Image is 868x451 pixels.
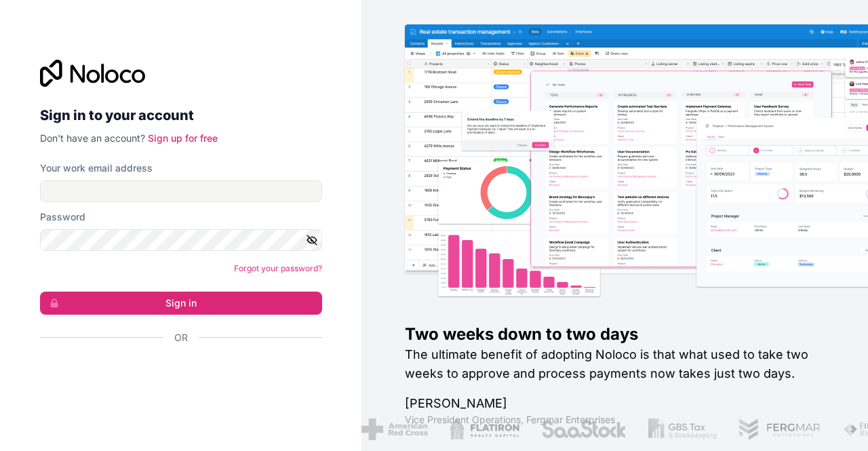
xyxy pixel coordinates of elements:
[541,418,627,440] img: /assets/saastock-C6Zbiodz.png
[405,323,825,345] h1: Two weeks down to two days
[648,418,717,440] img: /assets/gbstax-C-GtDUiK.png
[33,359,318,389] iframe: Sign in with Google Button
[405,345,825,383] h2: The ultimate benefit of adopting Noloco is that what used to take two weeks to approve and proces...
[40,132,145,144] span: Don't have an account?
[405,413,825,427] h1: Vice President Operations , Fergmar Enterprises
[234,263,322,273] a: Forgot your password?
[40,292,322,315] button: Sign in
[174,331,188,345] span: Or
[405,394,825,413] h1: [PERSON_NAME]
[40,180,322,202] input: Email address
[40,229,322,251] input: Password
[738,418,821,440] img: /assets/fergmar-CudnrXN5.png
[361,418,427,440] img: /assets/american-red-cross-BAupjrZR.png
[148,132,218,144] a: Sign up for free
[40,103,322,128] h2: Sign in to your account
[40,161,153,175] label: Your work email address
[450,418,520,440] img: /assets/flatiron-C8eUkumj.png
[40,210,85,224] label: Password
